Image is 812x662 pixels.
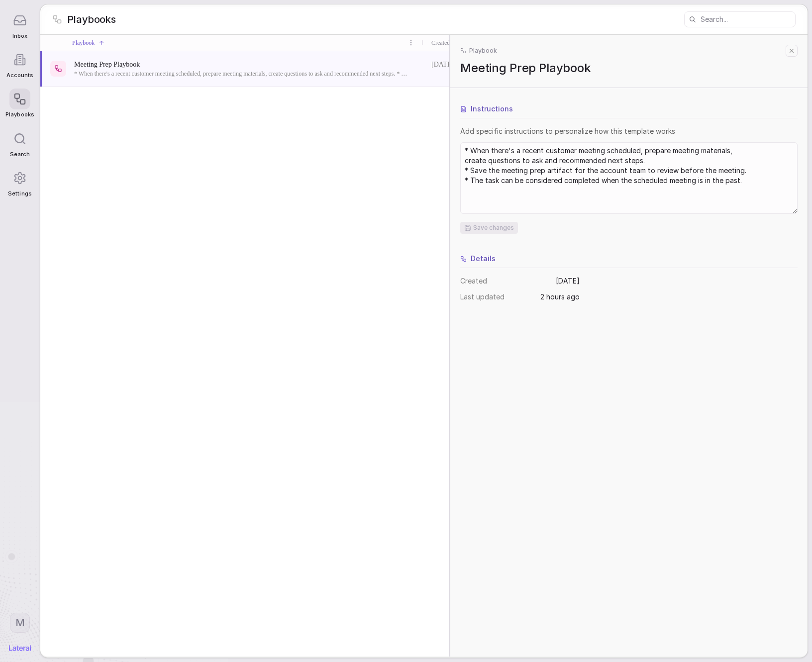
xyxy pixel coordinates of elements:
[471,254,496,264] span: Details
[460,276,487,286] span: Created
[9,645,31,651] img: Lateral
[431,60,454,70] span: [DATE]
[5,84,34,123] a: Playbooks
[556,276,580,286] span: Aug 19, 5:36 PM
[67,12,116,26] span: Playbooks
[6,72,33,79] span: Accounts
[5,111,34,118] span: Playbooks
[74,60,409,70] span: Meeting Prep Playbook
[460,222,518,234] button: Save changes
[12,33,27,39] span: Inbox
[10,151,30,158] span: Search
[460,126,798,136] span: Add specific instructions to personalize how this template works
[72,38,95,47] span: Playbook
[471,104,513,114] span: Instructions
[5,5,34,44] a: Inbox
[460,61,798,76] span: Meeting Prep Playbook
[8,190,31,197] span: Settings
[431,38,450,47] span: Created
[460,292,505,302] span: Last updated
[461,143,797,213] textarea: * When there's a recent customer meeting scheduled, prepare meeting materials, create questions t...
[15,616,25,629] span: M
[540,292,580,302] span: Today, 8:57 AM
[5,44,34,84] a: Accounts
[74,70,409,78] span: * When there's a recent customer meeting scheduled, prepare meeting materials, create questions t...
[701,12,795,26] input: Search...
[5,163,34,202] a: Settings
[469,47,497,55] span: Playbook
